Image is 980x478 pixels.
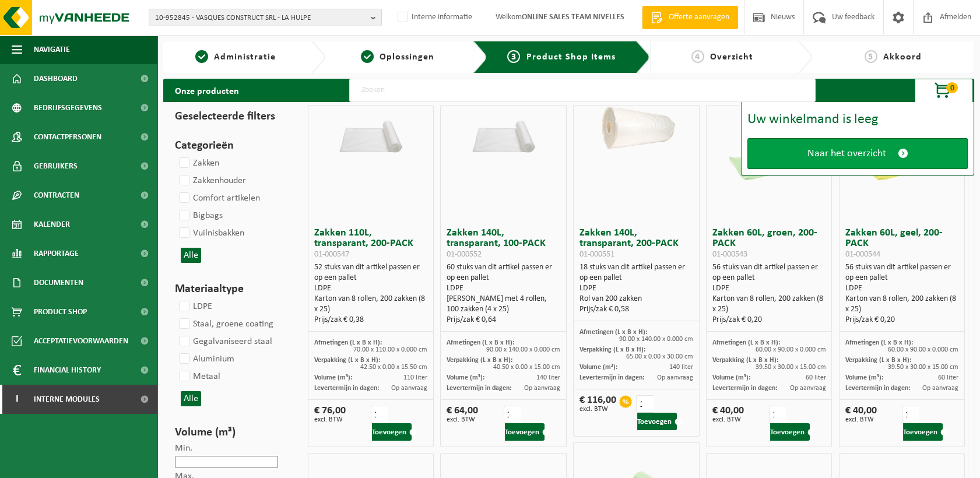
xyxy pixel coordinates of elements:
[636,395,653,413] input: 1
[818,50,968,64] a: 5Akkoord
[691,50,704,63] span: 4
[177,298,212,315] label: LDPE
[888,346,958,353] span: 60.00 x 90.00 x 0.000 cm
[403,374,427,381] span: 110 liter
[747,113,968,126] div: Uw winkelmand is leeg
[177,207,223,224] label: Bigbags
[579,406,616,413] span: excl. BTW
[361,50,374,63] span: 2
[314,406,346,423] div: € 76,00
[845,294,958,315] div: Karton van 8 rollen, 200 zakken (8 x 25)
[149,9,382,26] button: 10-952845 - VASQUES CONSTRUCT SRL - LA HULPE
[845,262,958,325] div: 56 stuks van dit artikel passen er op een pallet
[712,315,826,325] div: Prijs/zak € 0,20
[524,385,560,392] span: Op aanvraag
[712,283,826,294] div: LDPE
[34,122,101,152] span: Contactpersonen
[845,416,877,423] span: excl. BTW
[579,250,614,259] span: 01-000551
[507,50,520,63] span: 3
[314,416,346,423] span: excl. BTW
[747,138,968,169] a: Naar het overzicht
[486,346,560,353] span: 90.00 x 140.00 x 0.000 cm
[637,413,677,430] button: Toevoegen
[214,52,276,62] span: Administratie
[34,385,100,414] span: Interne modules
[177,368,220,385] label: Metaal
[807,147,886,160] span: Naar het overzicht
[903,423,943,441] button: Toevoegen
[579,304,693,315] div: Prijs/zak € 0,58
[504,406,521,423] input: 1
[579,294,693,304] div: Rol van 200 zakken
[12,385,22,414] span: I
[447,385,511,392] span: Levertermijn in dagen:
[34,239,79,268] span: Rapportage
[34,181,79,210] span: Contracten
[331,50,464,64] a: 2Oplossingen
[34,35,70,64] span: Navigatie
[175,280,287,298] h3: Materiaaltype
[845,250,880,259] span: 01-000544
[175,137,287,154] h3: Categorieën
[175,444,192,453] label: Min.
[755,346,826,353] span: 60.00 x 90.00 x 0.000 cm
[314,294,427,315] div: Karton van 8 rollen, 200 zakken (8 x 25)
[845,315,958,325] div: Prijs/zak € 0,20
[34,93,102,122] span: Bedrijfsgegevens
[526,52,615,62] span: Product Shop Items
[496,50,626,64] a: 3Product Shop Items
[447,262,560,325] div: 60 stuks van dit artikel passen er op een pallet
[845,374,883,381] span: Volume (m³):
[712,385,777,392] span: Levertermijn in dagen:
[34,64,78,93] span: Dashboard
[579,374,644,381] span: Levertermijn in dagen:
[845,339,913,346] span: Afmetingen (L x B x H):
[579,395,616,413] div: € 116,00
[712,406,744,423] div: € 40,00
[883,52,922,62] span: Akkoord
[656,50,789,64] a: 4Overzicht
[447,374,484,381] span: Volume (m³):
[666,12,732,23] span: Offerte aanvragen
[314,250,349,259] span: 01-000547
[447,357,512,364] span: Verpakking (L x B x H):
[447,250,482,259] span: 01-000552
[314,374,352,381] span: Volume (m³):
[845,357,911,364] span: Verpakking (L x B x H):
[34,152,78,181] span: Gebruikers
[177,350,234,368] label: Aluminium
[789,385,826,392] span: Op aanvraag
[493,364,560,371] span: 40.50 x 0.00 x 15.00 cm
[314,357,380,364] span: Verpakking (L x B x H):
[845,385,910,392] span: Levertermijn in dagen:
[177,172,246,189] label: Zakkenhouder
[865,50,877,63] span: 5
[195,50,208,63] span: 1
[175,424,287,441] h3: Volume (m³)
[447,283,560,294] div: LDPE
[321,106,420,155] img: 01-000547
[719,106,819,205] img: 01-000543
[391,385,427,392] span: Op aanvraag
[34,326,128,356] span: Acceptatievoorwaarden
[447,228,560,259] h3: Zakken 140L, transparant, 100-PACK
[314,315,427,325] div: Prijs/zak € 0,38
[163,79,251,102] h2: Onze producten
[888,364,958,371] span: 39.50 x 30.00 x 15.00 cm
[755,364,826,371] span: 39.50 x 30.00 x 15.00 cm
[579,283,693,294] div: LDPE
[619,336,693,343] span: 90.00 x 140.00 x 0.000 cm
[586,106,686,155] img: 01-000551
[177,315,273,333] label: Staal, groene coating
[626,353,693,360] span: 65.00 x 0.00 x 30.00 cm
[314,228,427,259] h3: Zakken 110L, transparant, 200-PACK
[177,333,272,350] label: Gegalvaniseerd staal
[712,339,780,346] span: Afmetingen (L x B x H):
[447,406,478,423] div: € 64,00
[447,294,560,315] div: [PERSON_NAME] met 4 rollen, 100 zakken (4 x 25)
[34,356,101,385] span: Financial History
[177,154,219,172] label: Zakken
[642,6,738,29] a: Offerte aanvragen
[314,262,427,325] div: 52 stuks van dit artikel passen er op een pallet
